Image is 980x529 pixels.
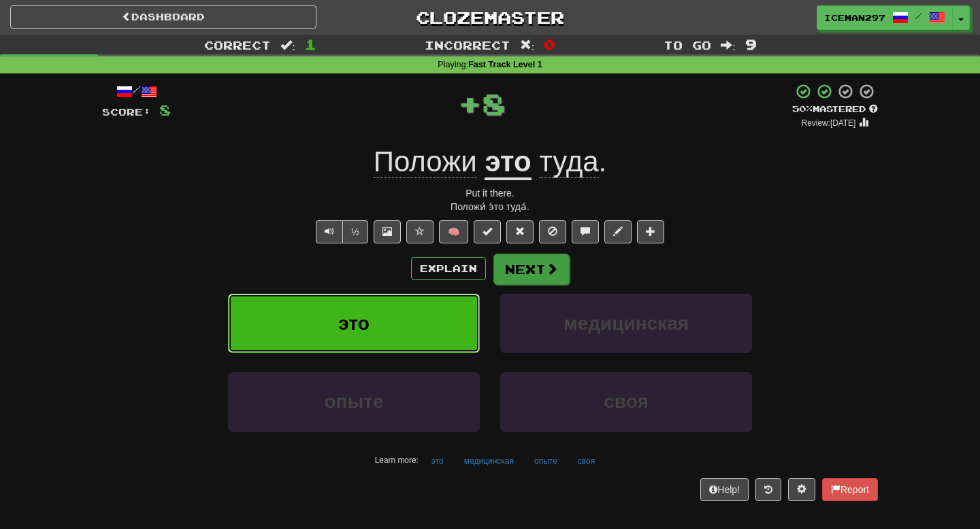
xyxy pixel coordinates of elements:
button: своя [570,451,602,471]
button: Favorite sentence (alt+f) [406,220,434,243]
span: это [338,313,370,334]
button: опыте [228,372,480,431]
button: Help! [700,478,749,501]
button: это [424,451,451,471]
span: своя [604,391,649,412]
button: своя [500,372,752,431]
button: ½ [342,220,368,243]
div: Mastered [792,103,878,116]
a: Clozemaster [337,5,643,29]
span: Score: [102,106,151,118]
button: Reset to 0% Mastered (alt+r) [506,220,534,243]
span: 8 [482,86,506,120]
button: Report [822,478,878,501]
span: / [915,11,922,20]
strong: Fast Track Level 1 [468,60,542,69]
button: Round history (alt+y) [755,478,781,501]
span: 9 [745,36,757,52]
u: это [485,146,531,180]
span: : [721,39,736,51]
span: Iceman297 [824,12,885,24]
span: 1 [305,36,316,52]
button: Show image (alt+x) [374,220,401,243]
span: 8 [159,101,171,118]
span: Положи [374,146,477,178]
a: Iceman297 / [817,5,953,30]
div: Put it there. [102,186,878,200]
button: Edit sentence (alt+d) [604,220,632,243]
div: / [102,83,171,100]
span: Incorrect [425,38,510,52]
button: Ignore sentence (alt+i) [539,220,566,243]
button: это [228,294,480,353]
span: туда [539,146,598,178]
span: медицинская [563,313,689,334]
button: Next [493,254,570,285]
span: Correct [204,38,271,52]
span: . [532,146,607,178]
button: Add to collection (alt+a) [637,220,664,243]
button: Play sentence audio (ctl+space) [316,220,343,243]
div: Text-to-speech controls [313,220,368,243]
div: Положи́ э́то туда́. [102,200,878,214]
button: Discuss sentence (alt+u) [572,220,599,243]
span: To go [664,38,711,52]
button: медицинская [500,294,752,353]
span: : [280,39,295,51]
button: Set this sentence to 100% Mastered (alt+m) [474,220,501,243]
span: опыте [324,391,383,412]
small: Review: [DATE] [802,118,856,128]
button: Explain [411,257,486,280]
span: + [458,83,482,124]
span: 50 % [792,103,813,114]
button: 🧠 [439,220,468,243]
small: Learn more: [375,456,419,465]
span: 0 [544,36,555,52]
button: опыте [527,451,565,471]
span: : [520,39,535,51]
button: медицинская [457,451,521,471]
a: Dashboard [10,5,316,29]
